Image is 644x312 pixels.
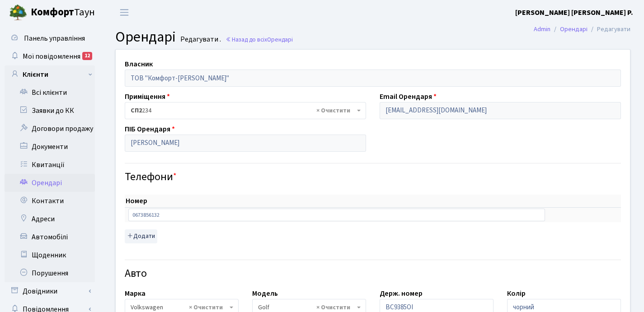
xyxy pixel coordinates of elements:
[5,228,95,246] a: Автомобілі
[5,29,95,47] a: Панель управління
[380,102,621,119] input: Буде використано в якості логіна
[507,288,526,299] label: Колір
[113,5,136,20] button: Переключити навігацію
[226,35,293,44] a: Назад до всіхОрендарі
[125,195,549,208] th: Номер
[82,52,92,60] div: 12
[131,106,355,115] span: <b>СП2</b>&nbsp;&nbsp;&nbsp;234
[9,4,27,22] img: logo.png
[189,303,223,312] span: Видалити всі елементи
[125,102,366,119] span: <b>СП2</b>&nbsp;&nbsp;&nbsp;234
[534,24,550,34] a: Admin
[125,267,621,280] h4: Авто
[125,288,146,299] label: Марка
[125,59,153,70] label: Власник
[560,24,588,34] a: Орендарі
[31,5,95,20] span: Таун
[131,303,227,312] span: Volkswagen
[316,106,350,115] span: Видалити всі елементи
[24,33,85,43] span: Панель управління
[5,246,95,264] a: Щоденник
[31,5,74,19] b: Комфорт
[5,174,95,192] a: Орендарі
[5,264,95,282] a: Порушення
[23,51,80,61] span: Мої повідомлення
[5,282,95,300] a: Довідники
[125,91,170,102] label: Приміщення
[515,7,633,18] a: [PERSON_NAME] [PERSON_NAME] Р.
[380,91,437,102] label: Email Орендаря
[515,8,633,18] b: [PERSON_NAME] [PERSON_NAME] Р.
[520,20,644,39] nav: breadcrumb
[5,138,95,156] a: Документи
[5,156,95,174] a: Квитанції
[5,210,95,228] a: Адреси
[5,192,95,210] a: Контакти
[125,171,621,184] h4: Телефони
[267,35,293,44] span: Орендарі
[258,303,355,312] span: Golf
[5,84,95,102] a: Всі клієнти
[252,288,278,299] label: Модель
[380,288,423,299] label: Держ. номер
[5,47,95,65] a: Мої повідомлення12
[588,24,630,34] li: Редагувати
[5,120,95,138] a: Договори продажу
[131,106,142,115] b: СП2
[5,102,95,120] a: Заявки до КК
[179,35,221,44] small: Редагувати .
[316,303,350,312] span: Видалити всі елементи
[5,65,95,84] a: Клієнти
[115,27,176,47] span: Орендарі
[125,124,175,135] label: ПІБ Орендаря
[125,229,157,243] button: Додати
